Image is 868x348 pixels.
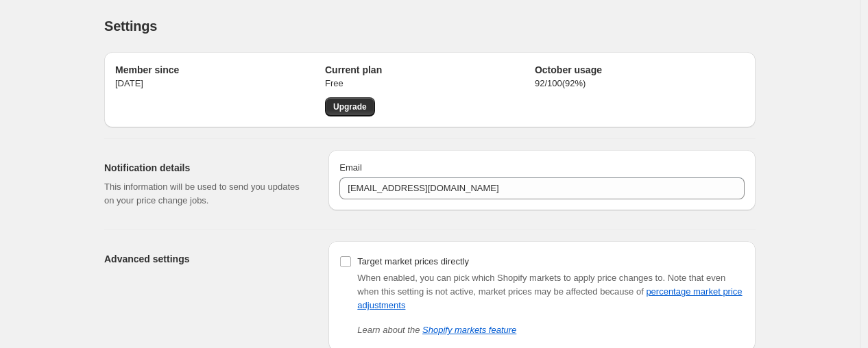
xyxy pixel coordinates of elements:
[357,273,742,310] span: Note that even when this setting is not active, market prices may be affected because of
[104,252,306,266] h2: Advanced settings
[422,325,516,335] a: Shopify markets feature
[115,77,325,90] p: [DATE]
[104,18,157,34] span: Settings
[325,97,375,116] a: Upgrade
[325,63,535,77] h2: Current plan
[357,325,516,335] i: Learn about the
[115,63,325,77] h2: Member since
[535,63,745,77] h2: October usage
[104,161,306,175] h2: Notification details
[357,273,665,283] span: When enabled, you can pick which Shopify markets to apply price changes to.
[357,256,469,266] span: Target market prices directly
[325,77,535,90] p: Free
[333,101,367,112] span: Upgrade
[104,180,306,208] p: This information will be used to send you updates on your price change jobs.
[535,77,745,90] p: 92 / 100 ( 92 %)
[339,162,362,173] span: Email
